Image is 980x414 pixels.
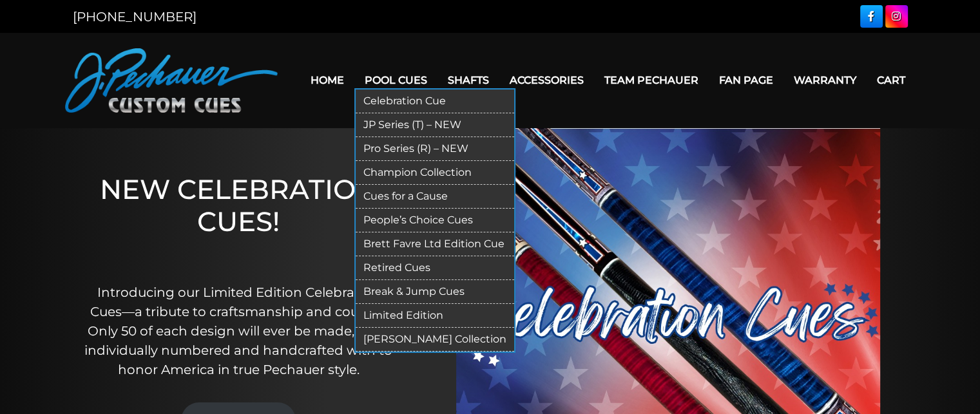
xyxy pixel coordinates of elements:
img: Pechauer Custom Cues [65,48,278,113]
a: Brett Favre Ltd Edition Cue [356,232,514,256]
a: People’s Choice Cues [356,209,514,232]
a: Pro Series (R) – NEW [356,137,514,161]
a: Accessories [499,64,594,97]
h1: NEW CELEBRATION CUES! [80,173,397,265]
a: Cart [867,64,916,97]
a: Pool Cues [354,64,437,97]
a: Shafts [437,64,499,97]
a: Team Pechauer [594,64,709,97]
a: Break & Jump Cues [356,280,514,304]
a: JP Series (T) – NEW [356,113,514,137]
a: [PHONE_NUMBER] [73,9,197,24]
a: Home [300,64,354,97]
a: [PERSON_NAME] Collection [356,328,514,352]
a: Limited Edition [356,304,514,328]
a: Warranty [783,64,867,97]
a: Retired Cues [356,256,514,280]
a: Celebration Cue [356,89,514,113]
a: Cues for a Cause [356,185,514,209]
p: Introducing our Limited Edition Celebration Cues—a tribute to craftsmanship and country. Only 50 ... [80,283,397,379]
a: Champion Collection [356,161,514,185]
a: Fan Page [709,64,783,97]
